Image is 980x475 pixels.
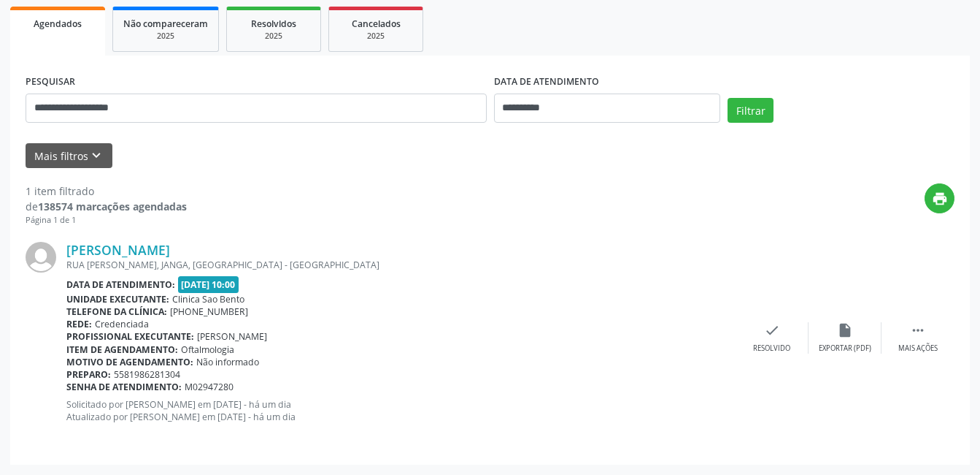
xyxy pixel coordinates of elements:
label: PESQUISAR [26,71,75,94]
strong: 138574 marcações agendadas [38,199,187,213]
div: RUA [PERSON_NAME], JANGA, [GEOGRAPHIC_DATA] - [GEOGRAPHIC_DATA] [66,259,736,271]
i:  [910,322,926,338]
b: Telefone da clínica: [66,305,167,318]
b: Rede: [66,318,92,330]
i: check [764,322,780,338]
div: 2025 [339,31,412,42]
span: Resolvidos [251,18,296,30]
i: insert_drive_file [837,322,853,338]
img: img [26,242,56,273]
span: M02947280 [185,381,234,393]
div: 1 item filtrado [26,183,187,199]
span: [PERSON_NAME] [197,330,267,343]
b: Motivo de agendamento: [66,356,193,368]
div: Resolvido [753,343,790,354]
span: [DATE] 10:00 [178,276,239,293]
span: Não informado [196,356,259,368]
span: Clinica Sao Bento [172,293,244,305]
span: Agendados [34,18,82,30]
i: print [932,191,948,207]
b: Senha de atendimento: [66,381,182,393]
span: Credenciada [95,318,149,330]
span: 5581986281304 [114,368,180,381]
button: Mais filtroskeyboard_arrow_down [26,143,112,169]
label: DATA DE ATENDIMENTO [494,71,599,94]
b: Data de atendimento: [66,278,175,291]
i: keyboard_arrow_down [88,148,104,164]
span: Cancelados [352,18,401,30]
div: Exportar (PDF) [819,343,871,354]
p: Solicitado por [PERSON_NAME] em [DATE] - há um dia Atualizado por [PERSON_NAME] em [DATE] - há um... [66,398,736,423]
div: 2025 [123,31,208,42]
b: Unidade executante: [66,293,169,305]
div: 2025 [237,31,310,42]
button: Filtrar [728,98,773,123]
b: Profissional executante: [66,330,194,343]
div: de [26,199,187,214]
span: Não compareceram [123,18,208,30]
div: Mais ações [898,343,938,354]
div: Página 1 de 1 [26,214,187,227]
b: Item de agendamento: [66,343,178,356]
a: [PERSON_NAME] [66,242,170,258]
span: Oftalmologia [181,343,234,356]
span: [PHONE_NUMBER] [170,305,248,318]
b: Preparo: [66,368,111,381]
button: print [925,183,954,213]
